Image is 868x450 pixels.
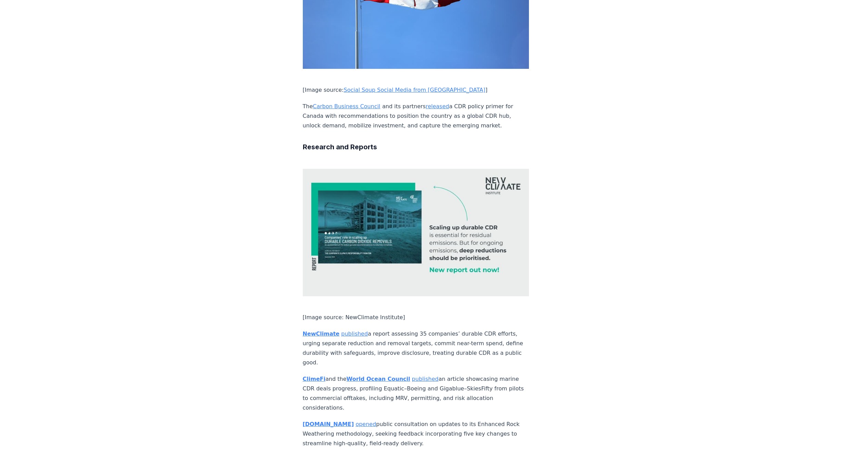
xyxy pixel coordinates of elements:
[303,330,340,337] a: NewClimate
[303,143,377,151] strong: Research and Reports
[426,103,449,110] a: released
[303,169,529,296] img: blog post image
[355,421,376,427] a: opened
[303,421,354,427] a: [DOMAIN_NAME]
[303,374,529,413] p: and the an article showcasing marine CDR deals progress, profiling Equatic–Boeing and Gigablue–Sk...
[303,85,529,95] p: [Image source: ]
[303,102,529,130] p: The and its partners a CDR policy primer for Canada with recommendations to position the country ...
[303,376,326,382] a: ClimeFi
[341,330,368,337] a: published
[347,376,410,382] a: World Ocean Council
[303,329,529,367] p: a report assessing 35 companies’ durable CDR efforts, urging separate reduction and removal targe...
[303,313,529,322] p: [Image source: NewClimate Institute]
[412,376,439,382] a: published
[313,103,380,110] a: Carbon Business Council
[344,87,485,93] a: Social Soup Social Media from [GEOGRAPHIC_DATA]
[303,420,529,448] p: public consultation on updates to its Enhanced Rock Weathering methodology, seeking feedback inco...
